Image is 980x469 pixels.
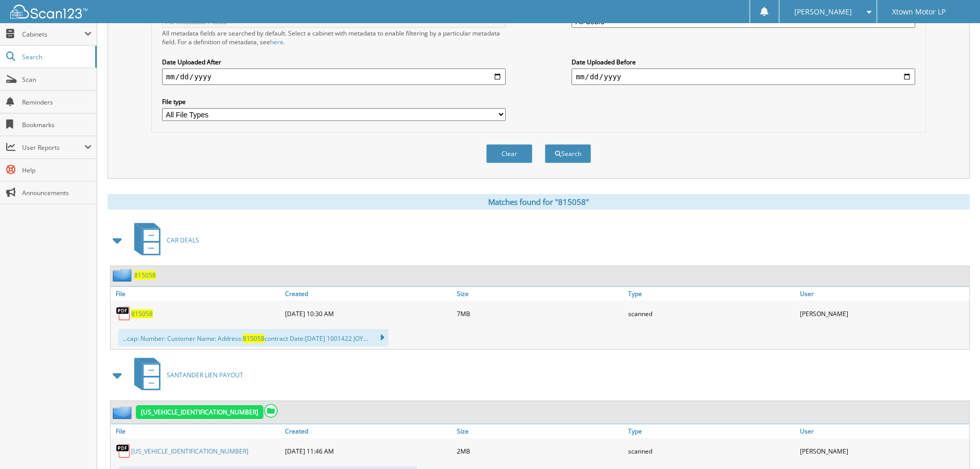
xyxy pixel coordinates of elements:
div: [US_VEHICLE_IDENTIFICATION_NUMBER] [136,405,263,420]
a: Type [626,424,797,438]
span: User Reports [22,143,84,152]
span: SANTANDER LIEN PAYOUT [167,371,243,379]
a: 815058 [134,271,156,280]
a: Created [282,287,454,301]
a: File [111,287,282,301]
span: Announcements [22,188,92,197]
iframe: Chat Widget [929,420,980,469]
span: CAR DEALS [167,236,199,245]
a: [US_VEHICLE_IDENTIFICATION_NUMBER] [134,404,265,421]
span: Reminders [22,98,92,107]
input: start [162,68,506,85]
img: scan123-logo-white.svg [10,5,87,19]
span: Cabinets [22,30,84,39]
label: Date Uploaded Before [572,58,915,66]
label: File type [162,97,506,106]
span: Bookmarks [22,120,92,129]
img: PDF.png [116,306,131,321]
input: end [572,68,915,85]
span: Search [22,53,90,61]
span: Help [22,166,92,175]
div: 7MB [454,303,626,324]
a: Size [454,424,626,438]
div: 2MB [454,441,626,461]
div: ...cap: Number: Customer Name: Address: contract Date:[DATE] 1001422 JOY... [118,329,388,346]
div: [DATE] 11:46 AM [282,441,454,461]
img: folder2.png [113,269,134,282]
a: here [270,38,283,46]
a: SANTANDER LIEN PAYOUT [128,355,243,395]
button: Search [545,144,591,163]
img: folder2.png [113,406,134,419]
span: 815058 [243,334,264,343]
button: Clear [486,144,532,163]
a: CAR DEALS [128,220,199,260]
a: Created [282,424,454,438]
a: [US_VEHICLE_IDENTIFICATION_NUMBER] [131,447,248,456]
a: File [111,424,282,438]
img: PDF.png [116,443,131,459]
div: [PERSON_NAME] [797,441,969,461]
div: All metadata fields are searched by default. Select a cabinet with metadata to enable filtering b... [162,29,506,46]
span: Scan [22,75,92,84]
div: Matches found for "815058" [108,194,970,210]
div: scanned [626,441,797,461]
a: Size [454,287,626,301]
span: Xtown Motor LP [892,9,946,15]
a: 815058 [131,309,153,318]
a: User [797,424,969,438]
div: scanned [626,303,797,324]
label: Date Uploaded After [162,58,506,66]
a: Type [626,287,797,301]
a: User [797,287,969,301]
div: [PERSON_NAME] [797,303,969,324]
div: [DATE] 10:30 AM [282,303,454,324]
span: [PERSON_NAME] [794,9,852,15]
